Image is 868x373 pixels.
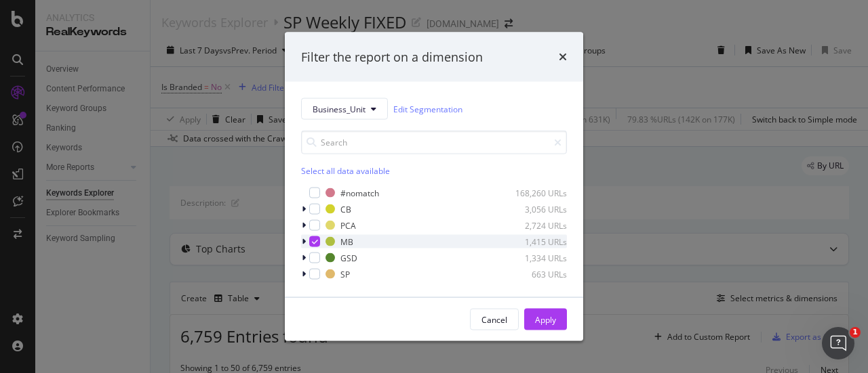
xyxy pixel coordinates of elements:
[500,268,567,280] div: 663 URLs
[340,252,357,263] div: GSD
[340,203,351,215] div: CB
[301,131,567,154] input: Search
[559,48,567,66] div: times
[340,219,356,231] div: PCA
[500,203,567,215] div: 3,056 URLs
[313,103,366,114] span: Business_Unit
[301,165,567,177] div: Select all data available
[481,313,507,325] div: Cancel
[850,327,861,338] span: 1
[500,252,567,263] div: 1,334 URLs
[535,313,556,325] div: Apply
[301,98,388,120] button: Business_Unit
[340,236,353,247] div: MB
[285,32,583,341] div: modal
[500,236,567,247] div: 1,415 URLs
[340,268,350,280] div: SP
[500,219,567,231] div: 2,724 URLs
[393,102,462,116] a: Edit Segmentation
[301,48,483,66] div: Filter the report on a dimension
[500,187,567,198] div: 168,260 URLs
[524,309,567,330] button: Apply
[470,309,519,330] button: Cancel
[340,187,379,198] div: #nomatch
[822,327,854,359] iframe: Intercom live chat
